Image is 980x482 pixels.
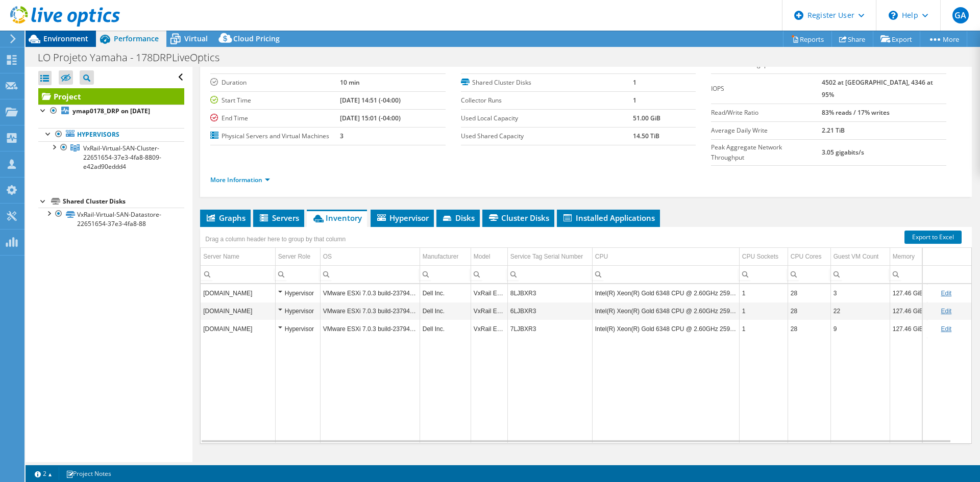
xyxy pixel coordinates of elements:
[788,284,830,302] td: Column CPU Cores, Value 28
[340,132,344,140] b: 3
[471,320,507,338] td: Column Model, Value VxRail E660
[275,284,320,302] td: Column Server Role, Value Hypervisor
[788,265,830,283] td: Column CPU Cores, Filter cell
[312,213,362,223] span: Inventory
[210,175,270,184] a: More Information
[210,113,340,123] label: End Time
[33,52,235,63] h1: LO Projeto Yamaha - 178DRPLiveOptics
[834,250,879,263] div: Guest VM Count
[830,265,890,283] td: Column Guest VM Count, Filter cell
[340,78,360,87] b: 10 min
[830,320,890,338] td: Column Guest VM Count, Value 9
[822,60,858,69] b: 244.70 MB/s
[420,302,471,320] td: Column Manufacturer, Value Dell Inc.
[258,213,299,223] span: Servers
[507,265,592,283] td: Column Service Tag Serial Number, Filter cell
[830,284,890,302] td: Column Guest VM Count, Value 3
[952,7,969,23] span: GA
[200,227,972,444] div: Data grid
[278,250,310,263] div: Server Role
[275,265,320,283] td: Column Server Role, Filter cell
[38,208,184,230] a: VxRail-Virtual-SAN-Datastore-22651654-37e3-4fa8-88
[633,96,636,105] b: 1
[201,284,275,302] td: Column Server Name, Value ymap012.ya.ymdb.com.br
[420,265,471,283] td: Column Manufacturer, Filter cell
[788,320,830,338] td: Column CPU Cores, Value 28
[904,231,962,244] a: Export to Excel
[592,248,739,266] td: CPU Column
[38,141,184,173] a: VxRail-Virtual-SAN-Cluster-22651654-37e3-4fa8-8809-e42ad90eddd4
[38,88,184,105] a: Project
[592,302,739,320] td: Column CPU, Value Intel(R) Xeon(R) Gold 6348 CPU @ 2.60GHz 259 GHz
[203,250,239,263] div: Server Name
[210,78,340,88] label: Duration
[890,248,927,266] td: Memory Column
[201,302,275,320] td: Column Server Name, Value ymap010.ya.ymdb.com.br
[941,325,951,333] a: Edit
[822,148,864,157] b: 3.05 gigabits/s
[941,308,951,315] a: Edit
[471,284,507,302] td: Column Model, Value VxRail E660
[941,290,951,297] a: Edit
[507,284,592,302] td: Column Service Tag Serial Number, Value 8LJBXR3
[562,213,655,223] span: Installed Applications
[340,60,441,69] b: YAMAHA MOTOR DO BRASIL LTDA
[595,250,608,263] div: CPU
[739,284,788,302] td: Column CPU Sockets, Value 1
[592,320,739,338] td: Column CPU, Value Intel(R) Xeon(R) Gold 6348 CPU @ 2.60GHz 259 GHz
[320,265,420,283] td: Column OS, Filter cell
[201,265,275,283] td: Column Server Name, Filter cell
[822,126,845,135] b: 2.21 TiB
[507,248,592,266] td: Service Tag Serial Number Column
[210,131,340,141] label: Physical Servers and Virtual Machines
[461,95,633,106] label: Collector Runs
[893,250,915,263] div: Memory
[72,107,150,115] b: ymap0178_DRP on [DATE]
[633,132,659,140] b: 14.50 TiB
[487,213,549,223] span: Cluster Disks
[592,284,739,302] td: Column CPU, Value Intel(R) Xeon(R) Gold 6348 CPU @ 2.60GHz 259 GHz
[83,144,161,171] span: VxRail-Virtual-SAN-Cluster-22651654-37e3-4fa8-8809-e42ad90eddd4
[38,128,184,141] a: Hypervisors
[43,34,88,43] span: Environment
[203,232,348,246] div: Drag a column header here to group by that column
[420,284,471,302] td: Column Manufacturer, Value Dell Inc.
[340,114,401,122] b: [DATE] 15:01 (-04:00)
[822,108,890,117] b: 83% reads / 17% writes
[471,248,507,266] td: Model Column
[510,250,583,263] div: Service Tag Serial Number
[420,320,471,338] td: Column Manufacturer, Value Dell Inc.
[184,34,208,43] span: Virtual
[592,265,739,283] td: Column CPU, Filter cell
[822,78,933,99] b: 4502 at [GEOGRAPHIC_DATA], 4346 at 95%
[830,248,890,266] td: Guest VM Count Column
[201,320,275,338] td: Column Server Name, Value ymap011.ya.ymdb.com.br
[323,250,332,263] div: OS
[791,250,822,263] div: CPU Cores
[890,265,927,283] td: Column Memory, Filter cell
[38,105,184,118] a: ymap0178_DRP on [DATE]
[783,31,832,47] a: Reports
[739,320,788,338] td: Column CPU Sockets, Value 1
[442,213,475,223] span: Disks
[711,84,821,94] label: IOPS
[920,31,967,47] a: More
[205,213,246,223] span: Graphs
[471,302,507,320] td: Column Model, Value VxRail E660
[739,248,788,266] td: CPU Sockets Column
[788,302,830,320] td: Column CPU Cores, Value 28
[788,248,830,266] td: CPU Cores Column
[201,248,275,266] td: Server Name Column
[278,305,317,317] div: Hypervisor
[275,248,320,266] td: Server Role Column
[275,320,320,338] td: Column Server Role, Value Hypervisor
[711,108,821,118] label: Read/Write Ratio
[471,265,507,283] td: Column Model, Filter cell
[278,323,317,335] div: Hypervisor
[831,31,873,47] a: Share
[890,302,927,320] td: Column Memory, Value 127.46 GiB
[739,265,788,283] td: Column CPU Sockets, Filter cell
[63,195,184,208] div: Shared Cluster Disks
[376,213,429,223] span: Hypervisor
[633,114,660,122] b: 51.00 GiB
